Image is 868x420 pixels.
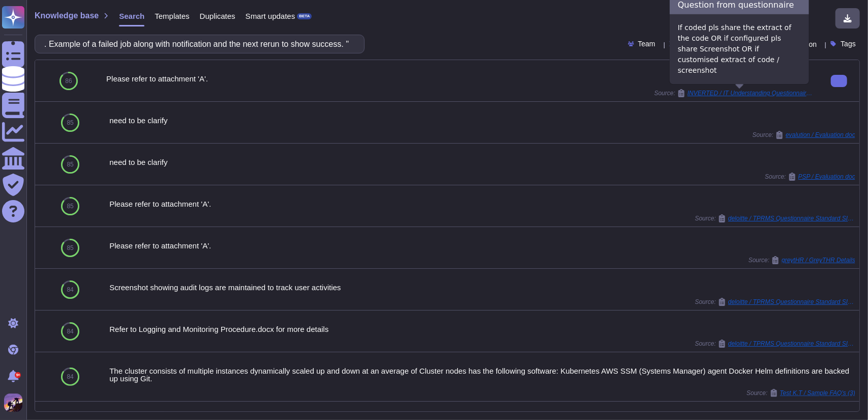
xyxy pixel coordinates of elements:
div: BETA [297,13,312,19]
div: need to be clarify [109,158,855,166]
div: Please refer to attachment 'A'. [109,242,855,249]
span: evalution / Evaluation doc [786,132,855,138]
div: Refer to Logging and Monitoring Procedure.docx for more details [109,325,855,333]
img: user [4,394,22,412]
span: Source: [695,214,855,222]
span: 85 [67,245,73,251]
input: Search a question or template... [40,35,354,53]
span: Duplicates [200,12,235,20]
span: Source: [753,131,855,139]
span: Tags [841,40,856,47]
span: 85 [67,161,73,167]
span: Test K.T / Sample FAQ's (3) [780,390,855,396]
span: deloitte / TPRMS Questionnaire Standard SIG 2025 Core 1208 [728,215,855,221]
span: Source: [695,298,855,306]
span: Smart updates [246,12,295,20]
span: Source: [749,256,855,264]
span: deloitte / TPRMS Questionnaire Standard SIG 2025 Core 1208 [728,341,855,347]
div: Please refer to attachment 'A'. [106,75,815,82]
span: 84 [67,374,73,380]
span: Source: [765,173,855,181]
span: Source: [746,389,855,397]
div: Screenshot showing audit logs are maintained to track user activities [109,284,855,291]
span: PSP / Evaluation doc [798,174,855,180]
div: If coded pls share the extract of the code OR if configured pls share Screenshot OR if customised... [670,14,809,84]
span: Knowledge base [35,12,99,20]
div: 9+ [15,372,21,378]
span: Search [119,12,144,20]
span: 85 [67,203,73,209]
span: Templates [155,12,189,20]
div: The cluster consists of multiple instances dynamically scaled up and down at an average of Cluste... [109,367,855,382]
span: Team [638,40,655,47]
div: need to be clarify [109,117,855,124]
span: 86 [65,78,72,84]
span: Source: [654,89,815,97]
span: 84 [67,328,73,334]
span: Source: [695,340,855,348]
span: 84 [67,287,73,293]
div: Please refer to attachment 'A'. [109,200,855,208]
button: user [2,391,29,414]
span: deloitte / TPRMS Questionnaire Standard SIG 2025 Core 1208 [728,299,855,305]
span: 85 [67,120,73,126]
span: INVERTED / IT Understanding Questionnaire (1) [687,90,815,96]
span: greytHR / GreyTHR Details [782,257,855,263]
